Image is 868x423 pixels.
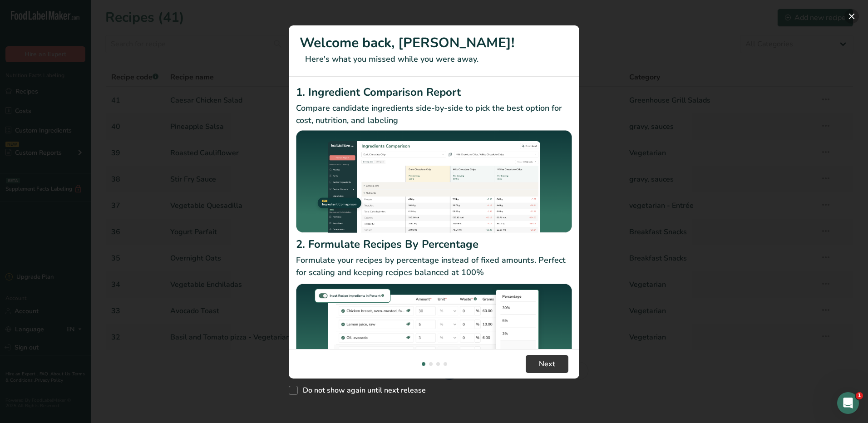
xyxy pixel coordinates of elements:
[539,359,555,369] span: Next
[296,254,572,279] p: Formulate your recipes by percentage instead of fixed amounts. Perfect for scaling and keeping re...
[300,33,568,53] h1: Welcome back, [PERSON_NAME]!
[296,282,572,392] img: Formulate Recipes By Percentage
[298,386,426,395] span: Do not show again until next release
[296,84,572,100] h2: 1. Ingredient Comparison Report
[837,392,859,414] iframe: Intercom live chat
[526,355,568,373] button: Next
[296,102,572,127] p: Compare candidate ingredients side-by-side to pick the best option for cost, nutrition, and labeling
[300,53,568,65] p: Here's what you missed while you were away.
[856,392,863,399] span: 1
[296,130,572,233] img: Ingredient Comparison Report
[296,236,572,252] h2: 2. Formulate Recipes By Percentage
